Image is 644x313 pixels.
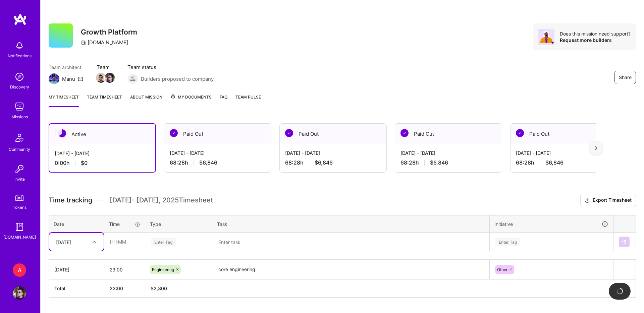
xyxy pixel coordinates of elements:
a: Team Member Avatar [97,72,105,83]
div: Manu [62,75,75,82]
div: [DATE] - [DATE] [400,149,496,156]
span: $ 2,300 [151,286,167,291]
span: Team [97,64,114,71]
div: Initiative [494,220,608,228]
span: Time tracking [49,196,92,204]
div: Missions [11,113,28,120]
button: Export Timesheet [580,194,636,207]
th: 23:00 [104,279,145,298]
img: Community [11,130,28,146]
i: icon CompanyGray [81,40,86,45]
a: My timesheet [49,93,79,107]
img: Team Member Avatar [96,73,106,83]
div: Paid Out [164,124,271,144]
input: HH:MM [105,233,145,251]
img: right [595,146,597,150]
a: A [11,263,28,277]
span: Team Pulse [235,95,261,100]
div: [DATE] - [DATE] [516,149,612,156]
th: Type [145,215,212,233]
div: Time [109,221,140,228]
img: Submit [622,239,627,245]
img: guide book [13,220,26,234]
img: User Avatar [13,286,26,300]
div: [DOMAIN_NAME] [3,234,36,241]
span: Builders proposed to company [141,75,214,82]
a: FAQ [220,93,227,107]
a: Team timesheet [87,93,122,107]
span: Team status [127,64,214,71]
img: bell [13,39,26,52]
div: 68:28 h [400,159,496,166]
img: Avatar [538,29,554,45]
div: [DOMAIN_NAME] [81,39,128,46]
img: teamwork [13,100,26,113]
div: Active [49,124,155,144]
span: Team architect [49,64,83,71]
div: Paid Out [511,124,617,144]
a: Team Pulse [235,93,261,107]
div: Enter Tag [151,237,176,247]
div: Enter Tag [495,237,520,247]
textarea: core engineering [213,260,489,279]
img: logo [13,13,27,25]
a: User Avatar [11,286,28,300]
img: Team Member Avatar [105,73,115,83]
div: [DATE] [54,266,99,273]
i: icon Mail [78,76,83,81]
div: Request more builders [560,37,631,43]
button: Share [614,71,636,84]
div: Discovery [10,83,29,90]
div: [DATE] - [DATE] [285,149,381,156]
span: Engineering [152,267,174,272]
h3: Growth Platform [81,28,137,36]
i: icon Download [585,197,590,204]
img: Paid Out [400,129,409,137]
img: Paid Out [285,129,293,137]
img: Builders proposed to company [127,73,138,84]
a: My Documents [170,93,212,107]
th: Date [49,215,104,233]
a: Team Member Avatar [105,72,114,83]
img: loading [616,288,624,295]
img: Team Architect [49,73,59,84]
div: Paid Out [395,124,502,144]
span: My Documents [170,93,212,101]
div: 0:00 h [55,160,150,167]
span: Share [619,74,632,81]
span: [DATE] - [DATE] , 2025 Timesheet [110,196,213,204]
i: icon Chevron [93,240,96,244]
div: [DATE] [56,238,71,245]
div: Tokens [13,204,26,211]
div: Paid Out [280,124,386,144]
span: $6,846 [199,159,217,166]
div: [DATE] - [DATE] [170,149,266,156]
div: Notifications [8,52,32,59]
img: discovery [13,70,26,83]
div: [DATE] - [DATE] [55,150,150,157]
div: Invite [14,176,25,183]
div: 68:28 h [170,159,266,166]
div: Community [9,146,30,153]
img: Paid Out [170,129,178,137]
div: Does this mission need support? [560,30,631,37]
img: Active [58,129,66,137]
input: HH:MM [104,261,145,278]
th: Total [49,279,104,298]
div: 68:28 h [516,159,612,166]
img: Invite [13,162,26,176]
a: About Mission [130,93,162,107]
img: tokens [15,195,23,201]
th: Task [212,215,490,233]
img: Paid Out [516,129,524,137]
span: $6,846 [430,159,448,166]
div: 68:28 h [285,159,381,166]
span: $0 [81,160,88,167]
div: A [13,263,26,277]
span: $6,846 [545,159,563,166]
span: $6,846 [315,159,333,166]
span: Other [497,267,507,272]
